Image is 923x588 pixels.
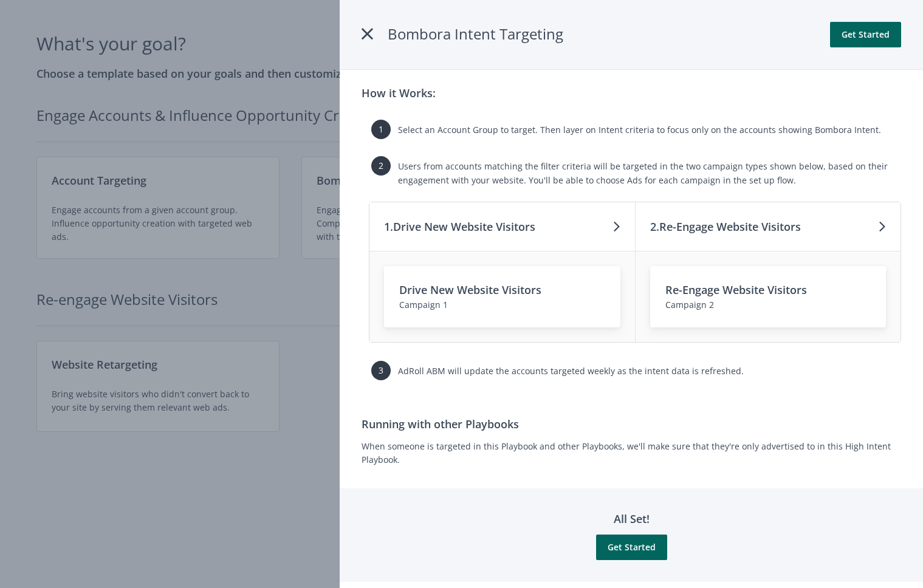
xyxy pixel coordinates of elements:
span: Campaign [399,299,441,310]
h3: Running with other Playbooks [362,415,901,432]
span: 3 [371,361,391,380]
h3: 2. Re-Engage Website Visitors [650,218,801,235]
h3: All Set! [596,510,667,527]
span: Select an Account Group to target. Then layer on Intent criteria to focus only on the accounts sh... [398,124,881,135]
div: When someone is targeted in this Playbook and other Playbooks, we'll make sure that they're only ... [362,415,901,467]
h3: How it Works: [362,84,436,101]
span: Bombora Intent Targeting [388,24,563,44]
h3: Drive New Website Visitors [399,281,605,298]
span: 2 [709,299,714,310]
span: AdRoll ABM will update the accounts targeted weekly as the intent data is refreshed. [398,365,744,377]
span: 1 [371,120,391,139]
span: 2 [371,156,391,176]
span: 1 [443,299,448,310]
button: Get Started [830,22,901,47]
span: Campaign [665,299,707,310]
h3: 1. Drive New Website Visitors [384,218,535,235]
button: Get Started [596,535,667,560]
h3: Re-Engage Website Visitors [665,281,871,298]
span: Users from accounts matching the filter criteria will be targeted in the two campaign types shown... [398,160,888,185]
